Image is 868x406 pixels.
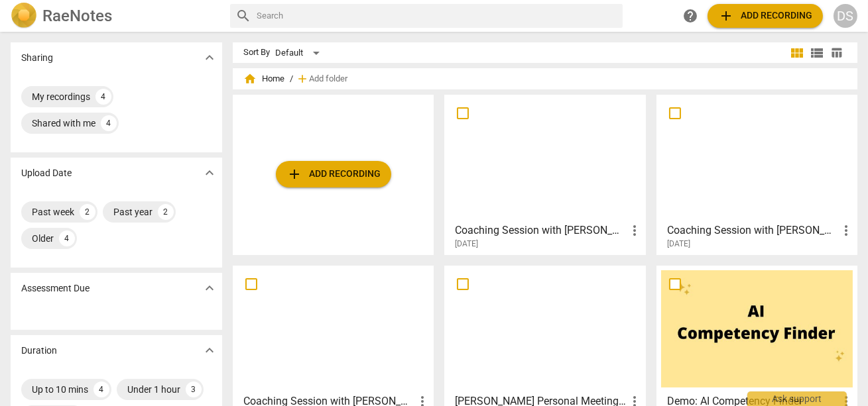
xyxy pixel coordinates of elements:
[200,278,219,298] button: Show more
[807,43,827,63] button: List view
[127,383,180,396] div: Under 1 hour
[809,45,825,61] span: view_list
[747,391,847,406] div: Ask support
[275,42,324,64] div: Default
[838,223,854,238] span: more_vert
[21,281,90,295] p: Assessment Due
[93,381,109,397] div: 4
[309,74,347,84] span: Add folder
[276,161,391,187] button: Upload
[21,344,57,358] p: Duration
[627,223,643,238] span: more_vert
[32,90,90,103] div: My recordings
[235,8,251,24] span: search
[455,223,626,238] h3: Coaching Session with Lindsay L
[257,5,617,26] input: Search
[32,205,74,219] div: Past week
[11,3,37,29] img: Logo
[21,166,72,180] p: Upload Date
[243,72,284,85] span: Home
[59,230,75,246] div: 4
[200,48,219,68] button: Show more
[708,4,823,28] button: Upload
[667,223,838,238] h3: Coaching Session with Heather S
[243,48,270,58] div: Sort By
[101,115,117,131] div: 4
[290,74,293,84] span: /
[667,238,690,250] span: [DATE]
[186,381,202,397] div: 3
[200,163,219,183] button: Show more
[831,46,843,59] span: table_chart
[286,166,381,182] span: Add recording
[113,205,153,219] div: Past year
[449,99,641,249] a: Coaching Session with [PERSON_NAME][DATE]
[32,117,95,130] div: Shared with me
[11,3,219,29] a: LogoRaeNotes
[661,99,853,249] a: Coaching Session with [PERSON_NAME][DATE]
[286,166,302,182] span: add
[32,232,54,245] div: Older
[42,7,112,25] h2: RaeNotes
[787,43,807,63] button: Tile view
[202,342,217,358] span: expand_more
[21,51,53,65] p: Sharing
[682,8,698,24] span: help
[678,4,702,28] a: Help
[95,89,111,105] div: 4
[80,204,95,220] div: 2
[202,50,217,66] span: expand_more
[243,72,257,85] span: home
[789,45,805,61] span: view_module
[200,340,219,360] button: Show more
[202,280,217,296] span: expand_more
[718,8,812,24] span: Add recording
[834,4,857,28] button: DS
[455,238,478,250] span: [DATE]
[718,8,734,24] span: add
[827,43,847,63] button: Table view
[296,72,309,85] span: add
[202,165,217,181] span: expand_more
[158,204,174,220] div: 2
[32,383,88,396] div: Up to 10 mins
